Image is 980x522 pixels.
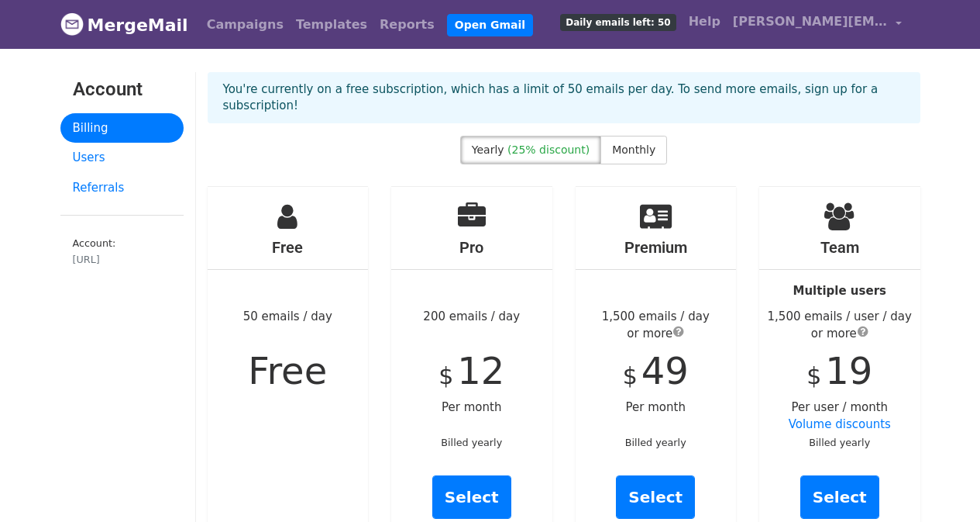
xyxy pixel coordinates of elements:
span: 49 [641,349,689,392]
div: [URL] [73,252,171,267]
span: (25% discount) [507,143,590,156]
span: Free [248,349,327,392]
a: Templates [290,9,373,40]
div: 1,500 emails / user / day or more [759,308,920,343]
a: Select [800,475,879,519]
div: 1,500 emails / day or more [576,308,737,343]
span: [PERSON_NAME][EMAIL_ADDRESS] [733,12,888,31]
h4: Team [759,238,920,257]
a: Open Gmail [447,14,533,36]
a: MergeMail [60,9,188,41]
h3: Account [73,78,171,101]
span: Monthly [612,143,655,156]
small: Billed yearly [625,437,686,448]
h4: Pro [391,238,552,257]
a: Help [683,6,727,37]
h4: Premium [576,238,737,257]
span: 12 [457,349,504,392]
span: $ [438,362,453,389]
strong: Multiple users [793,284,886,298]
p: You're currently on a free subscription, which has a limit of 50 emails per day. To send more ema... [223,81,905,114]
small: Billed yearly [441,437,502,448]
a: Select [616,475,695,519]
span: $ [623,362,638,389]
span: Yearly [472,143,504,156]
a: Campaigns [201,9,290,40]
h4: Free [208,238,369,257]
span: Daily emails left: 50 [560,14,676,31]
a: [PERSON_NAME][EMAIL_ADDRESS] [727,6,908,43]
span: $ [806,362,821,389]
a: Reports [373,9,441,40]
a: Volume discounts [789,417,891,431]
small: Account: [73,237,171,267]
img: MergeMail logo [60,12,84,36]
small: Billed yearly [809,437,870,448]
a: Daily emails left: 50 [554,6,682,37]
a: Users [60,143,184,173]
a: Billing [60,113,184,143]
span: 19 [825,349,872,392]
a: Referrals [60,173,184,203]
a: Select [432,475,511,519]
